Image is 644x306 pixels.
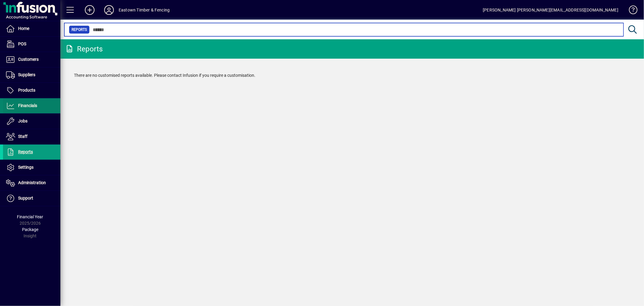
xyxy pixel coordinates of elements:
[17,214,43,219] span: Financial Year
[18,134,27,139] span: Staff
[65,44,103,54] div: Reports
[18,149,33,154] span: Reports
[80,5,99,15] button: Add
[624,1,636,21] a: Knowledge Base
[3,175,60,190] a: Administration
[18,41,26,46] span: POS
[3,98,60,113] a: Financials
[119,5,170,15] div: Eastown Timber & Fencing
[3,129,60,144] a: Staff
[18,165,34,170] span: Settings
[483,5,618,15] div: [PERSON_NAME] [PERSON_NAME][EMAIL_ADDRESS][DOMAIN_NAME]
[68,66,636,85] div: There are no customised reports available. Please contact Infusion if you require a customisation.
[3,114,60,129] a: Jobs
[18,57,39,62] span: Customers
[3,37,60,52] a: POS
[18,72,35,77] span: Suppliers
[3,67,60,83] a: Suppliers
[18,88,35,93] span: Products
[3,191,60,206] a: Support
[72,27,87,33] span: Reports
[3,83,60,98] a: Products
[18,103,37,108] span: Financials
[18,26,29,31] span: Home
[99,5,119,15] button: Profile
[18,180,46,185] span: Administration
[3,52,60,67] a: Customers
[3,21,60,36] a: Home
[3,160,60,175] a: Settings
[22,227,38,232] span: Package
[18,119,27,123] span: Jobs
[18,196,33,200] span: Support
